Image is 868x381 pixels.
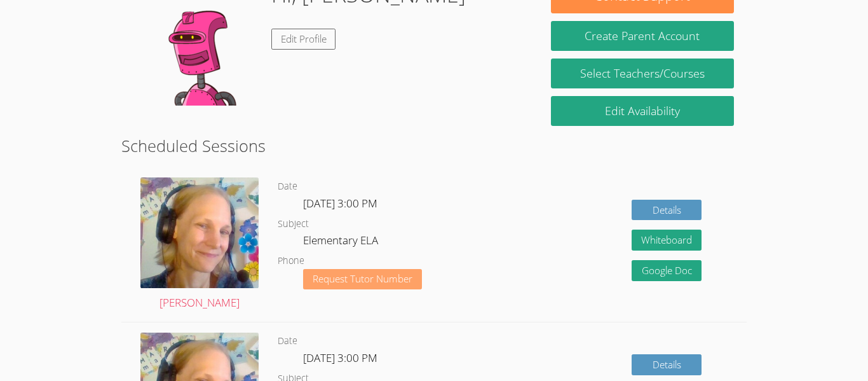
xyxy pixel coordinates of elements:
[551,21,734,51] button: Create Parent Account
[140,177,259,312] a: [PERSON_NAME]
[551,96,734,126] a: Edit Availability
[271,29,336,50] a: Edit Profile
[632,230,702,251] button: Whiteboard
[278,179,297,195] dt: Date
[278,333,297,349] dt: Date
[632,200,702,221] a: Details
[313,274,412,284] span: Request Tutor Number
[632,260,702,281] a: Google Doc
[140,177,259,288] img: avatar.png
[278,253,304,269] dt: Phone
[551,59,734,88] a: Select Teachers/Courses
[278,216,309,232] dt: Subject
[303,196,377,211] span: [DATE] 3:00 PM
[632,354,702,375] a: Details
[303,269,422,290] button: Request Tutor Number
[303,350,377,365] span: [DATE] 3:00 PM
[303,232,381,253] dd: Elementary ELA
[121,134,747,158] h2: Scheduled Sessions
